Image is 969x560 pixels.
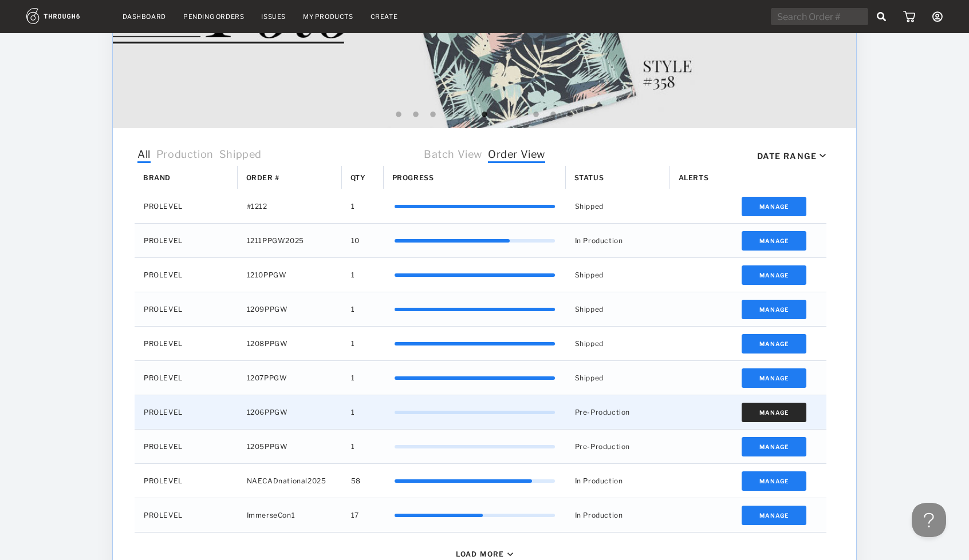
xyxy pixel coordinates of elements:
[246,173,279,182] span: Order #
[444,109,456,121] button: 4
[137,148,151,163] span: All
[427,109,439,121] button: 3
[350,173,366,182] span: Qty
[903,11,915,22] img: icon_cart.dab5cea1.svg
[135,224,238,257] div: PROLEVEL
[135,395,238,429] div: PROLEVEL
[566,224,670,257] div: In Production
[547,109,559,121] button: 10
[238,327,342,360] div: 1208PPGW
[462,109,473,121] button: 5
[820,154,826,158] img: icon_caret_down_black.69fb8af9.svg
[566,430,670,463] div: Pre-Production
[566,189,670,223] div: Shipped
[135,464,826,498] div: Press SPACE to select this row.
[135,498,826,533] div: Press SPACE to select this row.
[351,199,355,214] span: 1
[135,189,826,224] div: Press SPACE to select this row.
[351,233,360,248] span: 10
[488,148,545,163] span: Order View
[565,109,576,121] button: 11
[219,148,262,163] span: Shipped
[351,371,355,386] span: 1
[135,395,826,430] div: Press SPACE to select this row.
[393,109,404,121] button: 1
[742,437,806,456] button: Manage
[479,109,490,121] button: 6
[574,173,604,182] span: Status
[135,327,826,361] div: Press SPACE to select this row.
[135,292,238,326] div: PROLEVEL
[135,224,826,258] div: Press SPACE to select this row.
[238,361,342,395] div: 1207PPGW
[566,464,670,498] div: In Production
[351,405,355,420] span: 1
[410,109,422,121] button: 2
[424,148,482,163] span: Batch View
[507,553,513,556] img: icon_caret_down_black.69fb8af9.svg
[135,292,826,327] div: Press SPACE to select this row.
[496,109,507,121] button: 7
[135,258,826,292] div: Press SPACE to select this row.
[135,430,826,464] div: Press SPACE to select this row.
[261,13,286,21] a: Issues
[757,151,817,161] div: Date Range
[742,197,806,216] button: Manage
[742,368,806,388] button: Manage
[566,258,670,292] div: Shipped
[135,189,238,223] div: PROLEVEL
[742,334,806,354] button: Manage
[351,302,355,317] span: 1
[513,109,525,121] button: 8
[771,8,868,25] input: Search Order #
[679,173,709,182] span: Alerts
[566,361,670,395] div: Shipped
[742,471,806,491] button: Manage
[135,498,238,532] div: PROLEVEL
[135,327,238,360] div: PROLEVEL
[123,13,166,21] a: Dashboard
[238,430,342,463] div: 1205PPGW
[351,439,355,454] span: 1
[143,173,171,182] span: Brand
[183,13,244,21] a: Pending Orders
[135,464,238,498] div: PROLEVEL
[566,327,670,360] div: Shipped
[238,189,342,223] div: #1212
[238,464,342,498] div: NAECADnational2025
[371,13,398,21] a: Create
[351,474,361,488] span: 58
[566,292,670,326] div: Shipped
[392,173,434,182] span: Progress
[566,498,670,532] div: In Production
[742,506,806,525] button: Manage
[351,508,359,523] span: 17
[238,498,342,532] div: ImmerseCon1
[238,395,342,429] div: 1206PPGW
[156,148,214,163] span: Production
[135,258,238,292] div: PROLEVEL
[303,13,353,21] a: My Products
[26,8,105,24] img: logo.1c10ca64.svg
[742,300,806,319] button: Manage
[238,258,342,292] div: 1210PPGW
[351,336,355,351] span: 1
[351,268,355,283] span: 1
[135,430,238,463] div: PROLEVEL
[135,361,826,395] div: Press SPACE to select this row.
[238,224,342,257] div: 1211PPGW2025
[742,231,806,251] button: Manage
[742,265,806,285] button: Manage
[912,503,946,537] iframe: Toggle Customer Support
[566,395,670,429] div: Pre-Production
[135,361,238,395] div: PROLEVEL
[530,109,542,121] button: 9
[742,403,806,422] button: Manage
[238,292,342,326] div: 1209PPGW
[456,550,505,558] div: Load More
